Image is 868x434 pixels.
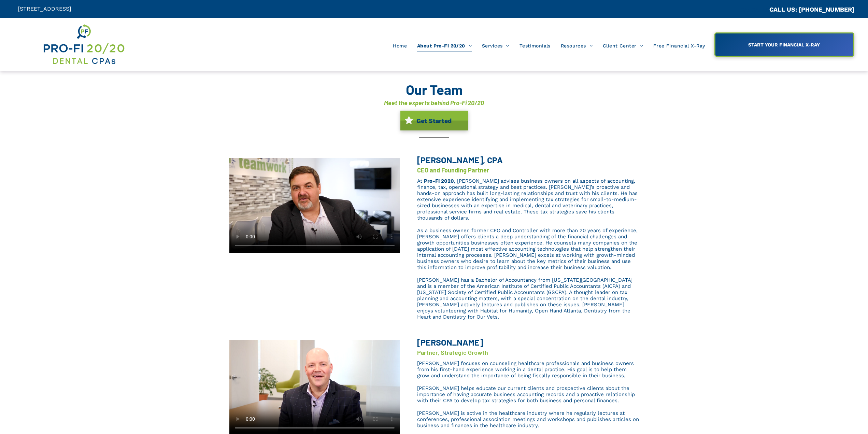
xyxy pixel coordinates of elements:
a: Get Started [400,111,468,130]
span: Get Started [414,114,454,128]
span: Partner, Strategic Growth [417,349,488,356]
span: [PERSON_NAME] helps educate our current clients and prospective clients about the importance of h... [417,385,635,404]
a: Testimonials [514,39,556,52]
span: At [417,178,422,184]
span: CA::CALLC [740,6,769,13]
a: Resources [556,39,598,52]
a: Home [388,39,412,52]
a: Pro-Fi 2020 [424,178,454,184]
img: Get Dental CPA Consulting, Bookkeeping, & Bank Loans [42,23,125,66]
font: CEO and Founding Partner [417,166,489,174]
a: CALL US: [PHONE_NUMBER] [769,6,854,13]
a: About Pro-Fi 20/20 [412,39,477,52]
span: START YOUR FINANCIAL X-RAY [746,39,822,51]
span: [PERSON_NAME] focuses on counseling healthcare professionals and business owners from his first-h... [417,360,634,379]
font: Our Team [406,81,463,98]
span: [PERSON_NAME] has a Bachelor of Accountancy from [US_STATE][GEOGRAPHIC_DATA] and is a member of t... [417,277,632,320]
span: [PERSON_NAME], CPA [417,155,503,165]
a: Free Financial X-Ray [648,39,710,52]
span: [PERSON_NAME] is active in the healthcare industry where he regularly lectures at conferences, pr... [417,410,639,429]
a: Services [477,39,514,52]
b: [PERSON_NAME] [417,337,483,347]
span: , [PERSON_NAME] advises business owners on all aspects of accounting, finance, tax, operational s... [417,178,638,221]
font: Meet the experts behind Pro-Fi 20/20 [384,99,484,107]
span: [STREET_ADDRESS] [18,5,71,12]
a: START YOUR FINANCIAL X-RAY [714,32,855,57]
a: Client Center [598,39,648,52]
span: As a business owner, former CFO and Controller with more than 20 years of experience, [PERSON_NAM... [417,227,638,270]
